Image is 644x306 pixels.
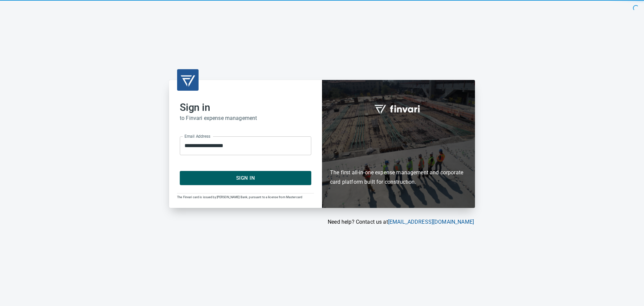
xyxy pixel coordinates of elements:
a: [EMAIL_ADDRESS][DOMAIN_NAME] [388,219,474,225]
span: Sign In [187,174,304,182]
h2: Sign in [180,101,311,114]
img: fullword_logo_white.png [373,101,424,117]
span: The Finvari card is issued by [PERSON_NAME] Bank, pursuant to a license from Mastercard [177,195,302,199]
button: Sign In [180,171,311,185]
div: Finvari [322,80,475,208]
p: Need help? Contact us at [169,218,474,226]
h6: The first all-in-one expense management and corporate card platform built for construction. [330,129,467,187]
h6: to Finvari expense management [180,114,311,123]
img: transparent_logo.png [180,72,196,88]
